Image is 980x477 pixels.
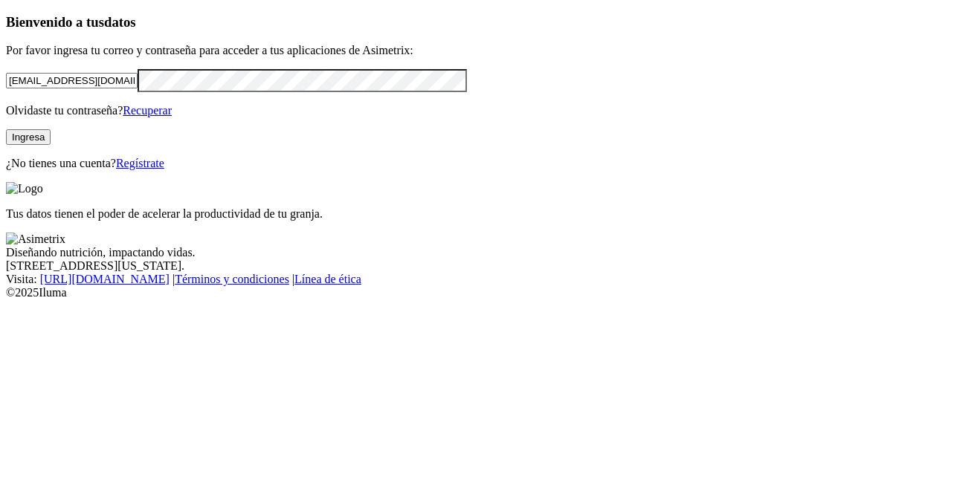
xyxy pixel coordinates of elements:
[6,104,974,117] p: Olvidaste tu contraseña?
[123,104,172,117] a: Recuperar
[6,233,65,246] img: Asimetrix
[175,273,289,285] a: Términos y condiciones
[40,273,170,285] a: [URL][DOMAIN_NAME]
[6,14,974,30] h3: Bienvenido a tus
[6,157,974,170] p: ¿No tienes una cuenta?
[6,273,974,286] div: Visita : | |
[6,246,974,259] div: Diseñando nutrición, impactando vidas.
[6,44,974,57] p: Por favor ingresa tu correo y contraseña para acceder a tus aplicaciones de Asimetrix:
[116,157,164,169] a: Regístrate
[6,259,974,273] div: [STREET_ADDRESS][US_STATE].
[294,273,361,285] a: Línea de ética
[6,73,138,88] input: Tu correo
[6,286,974,299] div: © 2025 Iluma
[6,129,51,145] button: Ingresa
[6,182,43,195] img: Logo
[104,14,136,30] span: datos
[6,207,974,221] p: Tus datos tienen el poder de acelerar la productividad de tu granja.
